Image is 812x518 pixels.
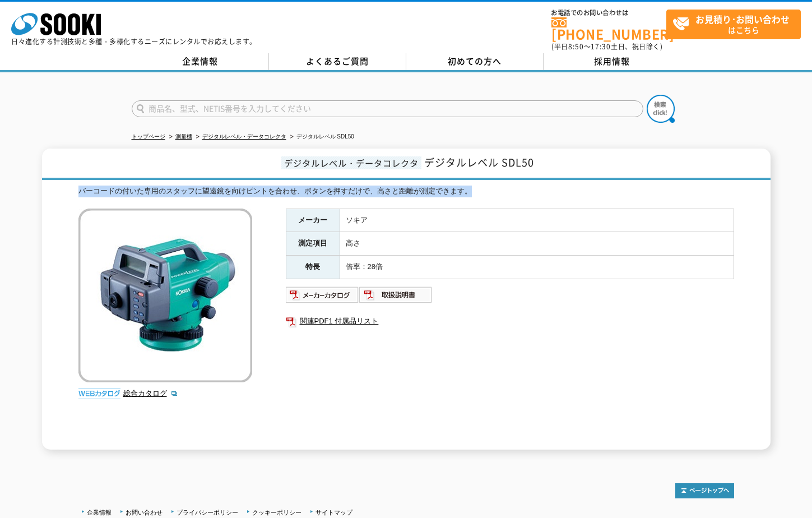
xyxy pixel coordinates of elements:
[340,256,734,279] td: 倍率：28倍
[675,483,734,498] img: トップページへ
[286,256,340,279] th: 特長
[175,133,192,140] a: 測量機
[340,209,734,232] td: ソキア
[666,10,801,39] a: お見積り･お問い合わせはこちら
[87,509,112,516] a: 企業情報
[448,55,502,67] span: 初めての方へ
[424,155,534,170] span: デジタルレベル SDL50
[647,95,675,123] img: btn_search.png
[132,133,165,140] a: トップページ
[177,509,238,516] a: プライバシーポリシー
[78,209,252,382] img: デジタルレベル SDL50
[568,41,584,52] span: 8:50
[288,131,354,143] li: デジタルレベル SDL50
[286,293,359,302] a: メーカーカタログ
[78,186,734,197] div: バーコードの付いた専用のスタッフに望遠鏡を向けピントを合わせ、ボタンを押すだけで、高さと距離が測定できます。
[359,286,433,304] img: 取扱説明書
[551,17,666,40] a: [PHONE_NUMBER]
[123,389,178,397] a: 総合カタログ
[132,100,643,117] input: 商品名、型式、NETIS番号を入力してください
[202,133,286,140] a: デジタルレベル・データコレクタ
[551,10,666,16] span: お電話でのお問い合わせは
[286,232,340,256] th: 測定項目
[544,53,681,70] a: 採用情報
[359,293,433,302] a: 取扱説明書
[340,232,734,256] td: 高さ
[591,41,611,52] span: 17:30
[252,509,301,516] a: クッキーポリシー
[286,209,340,232] th: メーカー
[126,509,163,516] a: お問い合わせ
[672,10,800,38] span: はこちら
[11,38,257,45] p: 日々進化する計測技術と多種・多様化するニーズにレンタルでお応えします。
[406,53,544,70] a: 初めての方へ
[286,286,359,304] img: メーカーカタログ
[269,53,406,70] a: よくあるご質問
[78,388,120,399] img: webカタログ
[132,53,269,70] a: 企業情報
[286,314,734,329] a: 関連PDF1 付属品リスト
[695,12,790,26] strong: お見積り･お問い合わせ
[315,509,352,516] a: サイトマップ
[551,41,662,52] span: (平日 ～ 土日、祝日除く)
[281,156,421,169] span: デジタルレベル・データコレクタ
